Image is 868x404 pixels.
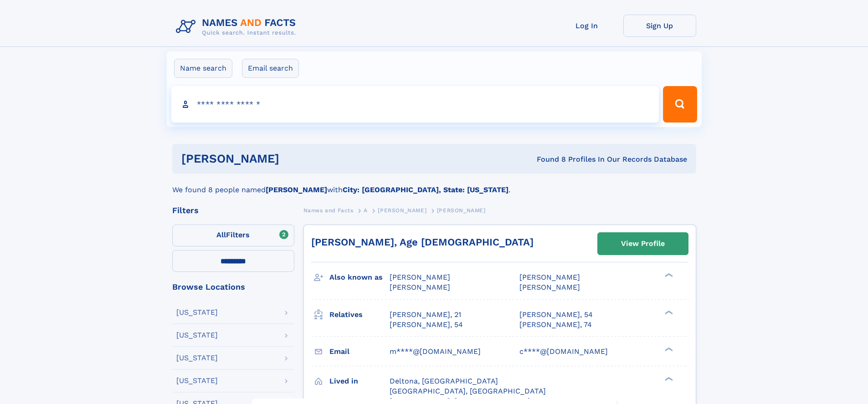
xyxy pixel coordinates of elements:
[408,154,687,164] div: Found 8 Profiles In Our Records Database
[663,376,673,382] div: ❯
[519,310,593,320] a: [PERSON_NAME], 54
[390,387,546,395] span: [GEOGRAPHIC_DATA], [GEOGRAPHIC_DATA]
[181,153,408,164] h1: [PERSON_NAME]
[390,310,461,320] a: [PERSON_NAME], 21
[343,185,508,194] b: City: [GEOGRAPHIC_DATA], State: [US_STATE]
[171,86,659,123] input: search input
[663,346,673,352] div: ❯
[378,205,426,216] a: [PERSON_NAME]
[172,15,303,39] img: Logo Names and Facts
[242,59,299,78] label: Email search
[176,354,218,362] div: [US_STATE]
[172,225,294,246] label: Filters
[390,377,498,385] span: Deltona, [GEOGRAPHIC_DATA]
[390,273,450,281] span: [PERSON_NAME]
[623,15,696,37] a: Sign Up
[519,320,592,330] a: [PERSON_NAME], 74
[216,230,226,239] span: All
[311,236,534,248] a: [PERSON_NAME], Age [DEMOGRAPHIC_DATA]
[329,307,390,322] h3: Relatives
[378,207,426,214] span: [PERSON_NAME]
[519,273,580,281] span: [PERSON_NAME]
[329,344,390,359] h3: Email
[172,206,294,215] div: Filters
[364,205,368,216] a: A
[172,174,696,195] div: We found 8 people named with .
[329,270,390,285] h3: Also known as
[266,185,327,194] b: [PERSON_NAME]
[174,59,232,78] label: Name search
[663,309,673,315] div: ❯
[663,272,673,278] div: ❯
[390,283,450,291] span: [PERSON_NAME]
[176,309,218,316] div: [US_STATE]
[390,320,463,330] a: [PERSON_NAME], 54
[598,233,688,255] a: View Profile
[437,207,486,214] span: [PERSON_NAME]
[303,205,354,216] a: Names and Facts
[176,377,218,384] div: [US_STATE]
[550,15,623,37] a: Log In
[172,283,294,291] div: Browse Locations
[663,86,697,123] button: Search Button
[176,332,218,339] div: [US_STATE]
[329,373,390,389] h3: Lived in
[621,233,665,254] div: View Profile
[519,283,580,291] span: [PERSON_NAME]
[364,207,368,214] span: A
